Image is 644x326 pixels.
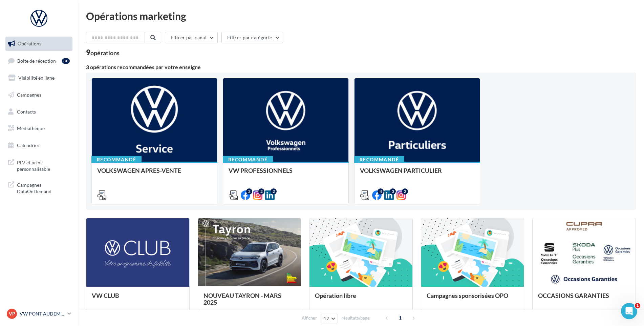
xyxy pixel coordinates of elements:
span: 1 [635,303,640,308]
div: 2 [246,188,252,195]
a: Contacts [4,105,74,119]
span: Calendrier [17,142,40,148]
span: Opération libre [315,292,356,299]
a: Campagnes DataOnDemand [4,178,74,198]
span: VOLKSWAGEN APRES-VENTE [97,167,181,174]
a: Calendrier [4,138,74,152]
p: VW PONT AUDEMER [20,310,65,317]
button: Filtrer par canal [165,32,218,43]
div: 3 opérations recommandées par votre enseigne [86,64,636,70]
div: 30 [62,58,70,64]
span: 12 [324,316,329,321]
div: 2 [271,188,277,195]
iframe: Intercom live chat [621,303,637,319]
a: Campagnes [4,88,74,102]
span: PLV et print personnalisable [17,158,70,172]
div: Recommandé [354,156,404,163]
div: 9 [86,49,120,56]
span: Opérations [18,41,41,46]
a: Visibilité en ligne [4,71,74,85]
span: Campagnes [17,92,41,98]
button: Filtrer par catégorie [221,32,283,43]
a: Opérations [4,37,74,51]
span: Boîte de réception [17,58,56,63]
div: Recommandé [223,156,273,163]
span: Visibilité en ligne [18,75,55,81]
span: résultats/page [342,315,370,321]
span: Campagnes sponsorisées OPO [427,292,508,299]
span: Contacts [17,108,36,114]
span: Médiathèque [17,125,45,131]
div: 2 [258,188,264,195]
a: Boîte de réception30 [4,54,74,68]
a: PLV et print personnalisable [4,155,74,175]
div: opérations [90,50,120,56]
span: OCCASIONS GARANTIES [538,292,609,299]
span: 1 [395,312,406,323]
button: 12 [321,314,338,323]
div: 3 [390,188,396,195]
div: Opérations marketing [86,11,636,21]
span: VOLKSWAGEN PARTICULIER [360,167,442,174]
span: VW CLUB [92,292,119,299]
div: 4 [378,188,384,195]
span: Afficher [302,315,317,321]
span: Campagnes DataOnDemand [17,180,70,195]
a: VP VW PONT AUDEMER [5,307,72,320]
a: Médiathèque [4,121,74,136]
span: VW PROFESSIONNELS [229,167,293,174]
div: Recommandé [91,156,142,163]
div: 2 [402,188,408,195]
span: VP [9,310,15,317]
span: NOUVEAU TAYRON - MARS 2025 [203,292,281,306]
